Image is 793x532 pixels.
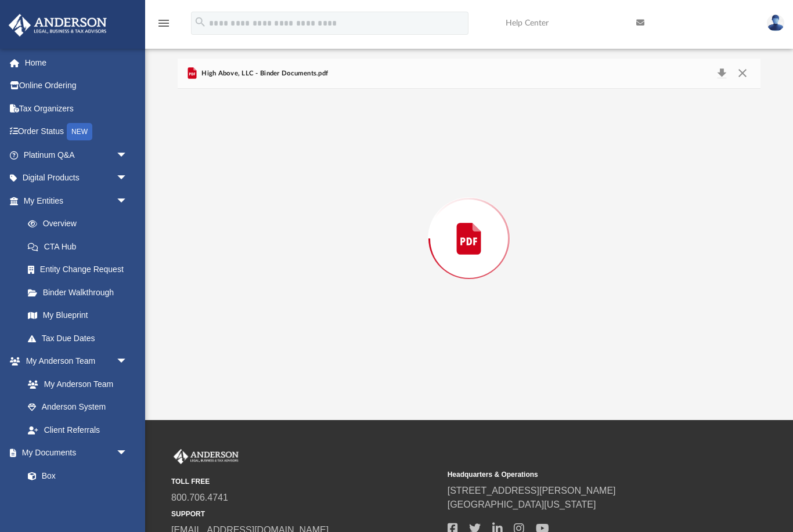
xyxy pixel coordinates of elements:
[116,441,139,465] span: arrow_drop_down
[178,59,760,389] div: Preview
[16,396,139,419] a: Anderson System
[116,167,139,190] span: arrow_drop_down
[116,189,139,213] span: arrow_drop_down
[171,476,439,487] small: TOLL FREE
[16,235,145,258] a: CTA Hub
[16,327,145,350] a: Tax Due Dates
[448,469,716,480] small: Headquarters & Operations
[8,51,145,74] a: Home
[157,16,171,30] i: menu
[732,66,753,82] button: Close
[16,281,145,304] a: Binder Walkthrough
[16,304,139,327] a: My Blueprint
[16,258,145,281] a: Entity Change Request
[5,14,110,37] img: Anderson Advisors Platinum Portal
[199,68,328,79] span: High Above, LLC - Binder Documents.pdf
[8,167,145,190] a: Digital Productsarrow_drop_down
[16,487,139,511] a: Meeting Minutes
[16,464,134,487] a: Box
[116,350,139,374] span: arrow_drop_down
[8,74,145,97] a: Online Ordering
[8,350,139,373] a: My Anderson Teamarrow_drop_down
[8,143,145,167] a: Platinum Q&Aarrow_drop_down
[16,372,134,396] a: My Anderson Team
[767,15,784,31] img: User Pic
[16,212,145,236] a: Overview
[171,449,241,464] img: Anderson Advisors Platinum Portal
[448,486,616,495] a: [STREET_ADDRESS][PERSON_NAME]
[16,418,139,441] a: Client Referrals
[67,123,92,140] div: NEW
[116,143,139,167] span: arrow_drop_down
[171,493,228,502] a: 800.706.4741
[8,189,145,212] a: My Entitiesarrow_drop_down
[711,66,732,82] button: Download
[448,500,596,509] a: [GEOGRAPHIC_DATA][US_STATE]
[194,16,207,28] i: search
[8,120,145,144] a: Order StatusNEW
[8,441,139,465] a: My Documentsarrow_drop_down
[157,22,171,30] a: menu
[171,509,439,519] small: SUPPORT
[8,97,145,120] a: Tax Organizers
